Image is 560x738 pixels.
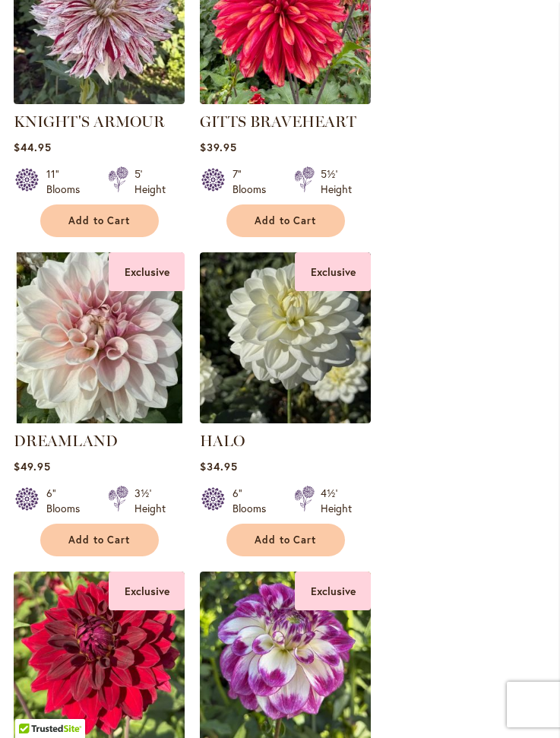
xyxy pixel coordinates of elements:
[321,486,352,516] div: 4½' Height
[200,112,356,131] a: GITTS BRAVEHEART
[14,432,118,450] a: DREAMLAND
[134,486,166,516] div: 3½' Height
[14,93,185,107] a: KNIGHTS ARMOUR Exclusive
[68,214,131,227] span: Add to Cart
[200,459,238,474] span: $34.95
[255,534,317,546] span: Add to Cart
[14,140,52,154] span: $44.95
[11,684,54,727] iframe: Launch Accessibility Center
[233,486,276,516] div: 6" Blooms
[14,412,185,426] a: DREAMLAND Exclusive
[295,572,371,610] div: Exclusive
[134,166,166,197] div: 5' Height
[109,572,185,610] div: Exclusive
[255,214,317,227] span: Add to Cart
[200,412,371,426] a: HALO Exclusive
[226,204,345,237] button: Add to Cart
[226,524,345,556] button: Add to Cart
[14,459,51,474] span: $49.95
[233,166,276,197] div: 7" Blooms
[46,166,90,197] div: 11" Blooms
[109,252,185,291] div: Exclusive
[295,252,371,291] div: Exclusive
[40,204,159,237] button: Add to Cart
[46,486,90,516] div: 6" Blooms
[200,252,371,423] img: HALO
[40,524,159,556] button: Add to Cart
[14,112,165,131] a: KNIGHT'S ARMOUR
[200,93,371,107] a: GITTS BRAVEHEART Exclusive
[321,166,352,197] div: 5½' Height
[200,140,237,154] span: $39.95
[14,252,185,423] img: DREAMLAND
[200,432,245,450] a: HALO
[68,534,131,546] span: Add to Cart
